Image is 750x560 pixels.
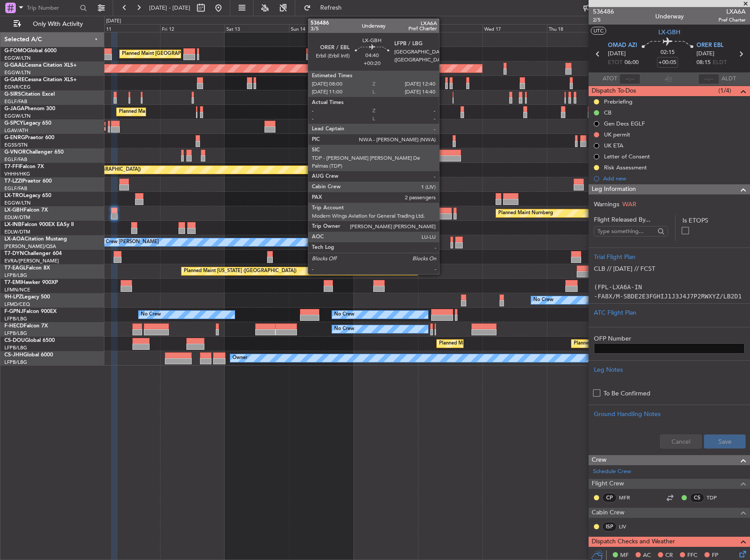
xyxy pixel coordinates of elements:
a: [PERSON_NAME]/QSA [4,243,56,250]
div: Planned Maint [GEOGRAPHIC_DATA] ([GEOGRAPHIC_DATA]) [122,47,260,61]
span: G-VNOR [4,150,26,155]
button: UTC [591,27,606,35]
div: Mon 15 [354,24,418,32]
span: ETOT [608,58,622,67]
span: FP [712,551,718,560]
a: LFPB/LBG [4,345,27,351]
div: No Crew [141,308,161,321]
div: Risk Assessment [604,164,647,171]
span: 536486 [593,7,614,16]
div: Planned Maint Nurnberg [498,207,553,220]
span: Dispatch To-Dos [592,86,636,96]
a: LX-INBFalcon 900EX EASy II [4,222,74,227]
div: ISP [602,522,617,531]
span: [DATE] [696,50,714,58]
a: VHHH/HKG [4,171,30,177]
div: UK ETA [604,142,623,149]
span: G-SIRS [4,92,21,97]
a: LFPB/LBG [4,330,27,337]
span: G-FOMO [4,48,27,54]
span: WAR [622,200,636,208]
span: G-GAAL [4,63,25,68]
span: AC [643,551,651,560]
a: LFPB/LBG [4,272,27,279]
div: Prebriefing [604,98,632,105]
div: No Crew [533,294,554,307]
span: LX-GBH [4,208,24,213]
span: Refresh [313,5,350,11]
span: G-ENRG [4,135,25,140]
div: Thu 11 [95,24,160,32]
span: LX-INB [4,222,21,227]
label: To Be Confirmed [604,389,650,398]
div: No Crew [334,308,354,321]
a: EDLW/DTM [4,229,30,235]
span: 02:15 [661,48,675,57]
span: T7-LZZI [4,179,22,184]
label: OFP Number [594,334,745,343]
a: G-VNORChallenger 650 [4,150,64,155]
a: LX-AOACitation Mustang [4,237,67,242]
span: F-HECD [4,323,24,329]
span: Dispatch Checks and Weather [592,537,675,547]
div: Thu 18 [547,24,611,32]
span: CS-DOU [4,338,25,343]
div: CP [602,493,617,503]
span: T7-EAGL [4,266,26,271]
div: Fri 12 [160,24,225,32]
a: EGGW/LTN [4,55,31,61]
a: MFR [619,494,639,502]
span: LX-TRO [4,193,23,198]
div: Letter of Consent [604,153,650,160]
input: Type something... [597,225,655,238]
a: CS-DOUGlobal 6500 [4,338,55,343]
a: LIV [619,523,639,531]
span: Crew [592,455,607,465]
span: 9H-LPZ [4,294,22,300]
span: 08:15 [696,58,711,67]
div: Planned Maint [GEOGRAPHIC_DATA] ([GEOGRAPHIC_DATA]) [119,105,257,118]
span: 2/5 [593,16,614,24]
span: (1/4) [718,86,731,95]
a: EGGW/LTN [4,200,31,206]
div: No Crew [334,323,354,336]
span: CR [665,551,673,560]
a: F-HECDFalcon 7X [4,323,48,329]
code: -FA8X/M-SBDE2E3FGHIJ1J3J4J7P2RWXYZ/LB2D1 [594,293,742,300]
span: ORER EBL [696,41,724,50]
div: Owner [232,352,247,365]
span: LXA6A [718,7,746,16]
a: T7-LZZIPraetor 600 [4,179,52,184]
span: Only With Activity [23,21,93,27]
a: Schedule Crew [593,467,631,476]
a: CS-JHHGlobal 6000 [4,352,53,358]
a: LFPB/LBG [4,316,27,322]
div: Leg Notes [594,365,745,374]
div: UK permit [604,131,630,138]
a: TDP [707,494,726,502]
a: EGGW/LTN [4,69,31,76]
a: LFPB/LBG [4,359,27,366]
span: Flight Released By... [594,215,668,224]
a: T7-EAGLFalcon 8X [4,266,50,271]
div: Gen Decs EGLF [604,120,645,127]
a: G-GARECessna Citation XLS+ [4,77,77,83]
span: T7-EMI [4,280,21,285]
span: G-GARE [4,77,25,83]
span: LX-AOA [4,237,25,242]
a: LX-GBHFalcon 7X [4,208,48,213]
a: LX-TROLegacy 650 [4,193,51,198]
label: Is ETOPS [682,216,745,225]
a: G-GAALCessna Citation XLS+ [4,63,77,68]
a: G-SIRSCitation Excel [4,92,55,97]
span: T7-DYN [4,251,24,256]
div: Warnings [589,200,750,209]
a: T7-EMIHawker 900XP [4,280,58,285]
a: G-SPCYLegacy 650 [4,121,51,126]
span: CS-JHH [4,352,23,358]
a: T7-FFIFalcon 7X [4,164,44,169]
span: G-JAGA [4,106,25,111]
div: Sat 13 [225,24,289,32]
div: Sun 14 [289,24,354,32]
div: No Crew [PERSON_NAME] [97,236,159,249]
